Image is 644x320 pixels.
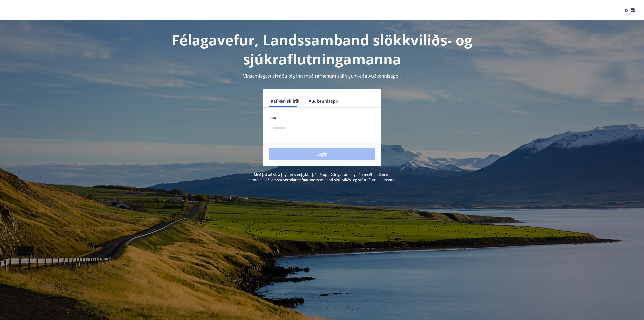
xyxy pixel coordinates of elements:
h1: Félagavefur, Landssamband slökkviliðs- og sjúkraflutningamanna [147,30,497,68]
button: ÍS [622,6,638,15]
a: Persónuverndarstefna [269,177,307,182]
button: Rafræn skilríki [269,95,303,107]
span: Með því að skrá þig inn samþykkir þú að upplýsingar um þig séu meðhöndlaðar í samræmi við Landssa... [248,172,396,182]
span: Vinsamlegast skráðu þig inn með rafrænum skilríkjum eða Auðkennisappi. [243,73,401,79]
button: Auðkennisapp [307,95,340,107]
label: Sími [269,116,375,121]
